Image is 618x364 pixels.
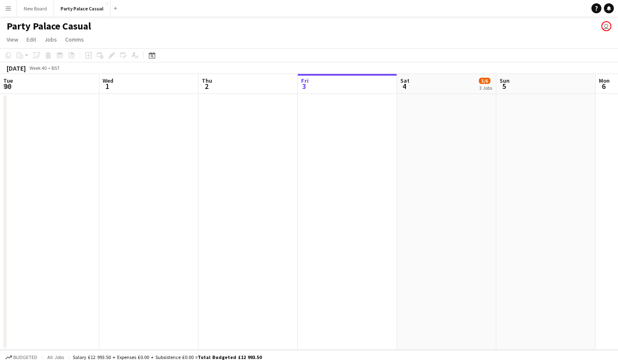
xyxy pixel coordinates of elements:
[7,36,18,43] span: View
[65,36,84,43] span: Comms
[101,81,113,91] span: 1
[599,77,610,84] span: Mon
[4,353,39,362] button: Budgeted
[479,78,490,84] span: 5/6
[27,36,36,43] span: Edit
[23,34,39,45] a: Edit
[17,0,54,17] button: New Board
[54,0,110,17] button: Party Palace Casual
[62,34,87,45] a: Comms
[479,85,492,91] div: 3 Jobs
[598,81,610,91] span: 6
[201,81,212,91] span: 2
[3,34,22,45] a: View
[7,20,91,32] h1: Party Palace Casual
[7,64,26,72] div: [DATE]
[2,81,13,91] span: 30
[500,77,510,84] span: Sun
[3,77,13,84] span: Tue
[103,77,113,84] span: Wed
[498,81,510,91] span: 5
[202,77,212,84] span: Thu
[301,77,309,84] span: Fri
[13,354,37,360] span: Budgeted
[198,354,262,360] span: Total Budgeted £12 993.50
[41,34,60,45] a: Jobs
[46,354,66,360] span: All jobs
[400,77,410,84] span: Sat
[300,81,309,91] span: 3
[399,81,410,91] span: 4
[27,65,48,71] span: Week 40
[601,21,611,31] app-user-avatar: Nicole Nkansah
[51,65,60,71] div: BST
[73,354,262,360] div: Salary £12 993.50 + Expenses £0.00 + Subsistence £0.00 =
[44,36,57,43] span: Jobs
